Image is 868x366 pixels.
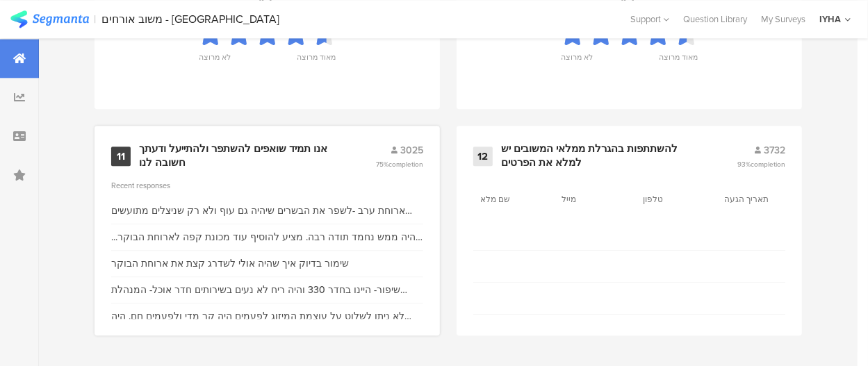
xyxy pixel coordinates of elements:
section: תאריך הגעה [724,193,787,206]
div: שיפור- היינו בחדר 330 והיה ריח לא נעים בשירותים חדר אוכל- המנהלת [PERSON_NAME], חמה ומאוד שירותים... [111,283,423,297]
div: מאוד מרוצה [297,51,336,71]
span: completion [388,159,423,169]
div: לא מרוצה [561,51,593,71]
div: אנו תמיד שואפים להשתפר ולהתייעל ודעתך חשובה לנו [139,142,342,169]
div: Support [630,8,669,30]
a: My Surveys [754,13,812,26]
div: IYHA [819,13,841,26]
div: Recent responses [111,180,423,191]
section: טלפון [643,193,705,206]
div: שימור בדיוק איך שהיה אולי לשדרג קצת את ארוחת הבוקר [111,256,349,271]
div: מאוד מרוצה [659,51,698,71]
div: היה ממש נחמד תודה רבה. מציע להוסיף עוד מכונת קפה לארוחת הבוקר... היה תור ארוך בשני הימים [111,230,423,244]
div: 12 [473,147,493,166]
span: 93% [737,159,785,169]
div: | [95,11,97,27]
section: שם מלא [480,193,543,206]
span: 3025 [400,143,423,158]
img: segmanta logo [10,10,89,28]
a: Question Library [676,13,754,26]
div: לא מרוצה [199,51,231,71]
span: 75% [376,159,423,169]
div: להשתתפות בהגרלת ממלאי המשובים יש למלא את הפרטים [501,142,703,169]
span: 3732 [764,143,785,158]
div: לא ניתן לשלוט על עוצמת המיזוג לפעמים היה קר מדי ולפעמים חם. היה צפוף בחדר האוכל המרווח במעברים וב... [111,309,423,324]
div: 11 [111,147,131,166]
section: מייל [562,193,624,206]
div: ארוחת ערב -לשפר את הבשרים שיהיה גם עוף ולא רק שניצלים מתועשים לגבי נקיון חדר האוכל הרצפה הייתה דב... [111,203,423,218]
div: משוב אורחים - [GEOGRAPHIC_DATA] [102,13,280,26]
span: completion [751,159,785,169]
